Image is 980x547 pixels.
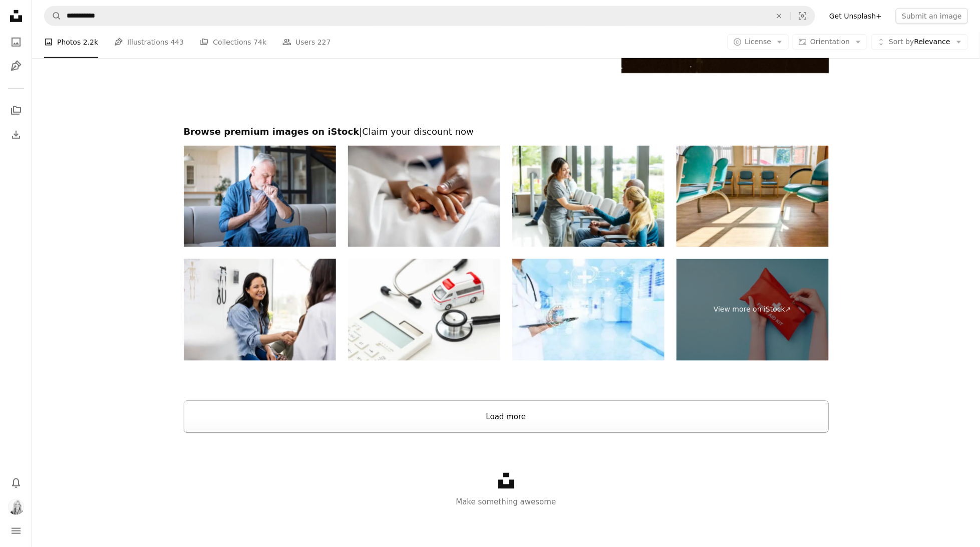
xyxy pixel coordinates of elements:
[184,259,336,361] img: Mid adult female patient smiles and shakes hands with the doctor
[889,37,950,47] span: Relevance
[512,259,665,361] img: Online healthcare technology and medical emergencies
[793,34,867,50] button: Orientation
[791,7,815,26] button: Visual search
[896,8,968,24] button: Submit an image
[677,259,829,361] a: View more on iStock↗
[728,34,789,50] button: License
[348,259,500,361] img: Ambulance, calculator and stethoscope.
[871,34,968,50] button: Sort byRelevance
[184,401,829,433] button: Load more
[32,496,980,508] p: Make something awesome
[317,37,331,48] span: 227
[768,7,790,26] button: Clear
[512,146,665,247] img: Unrecognizable mid adult female shakes hands with the nurse
[184,146,336,247] img: Man having asthma attack, difficulties with breathe, feeling severe pain
[677,146,829,247] img: A Waiting Room Is Often The Dreaded Place To Have To Wait For Hours To Receive Medical Help
[6,32,26,52] a: Photos
[171,37,184,48] span: 443
[6,497,26,517] button: Profile
[823,8,888,24] a: Get Unsplash+
[253,37,266,48] span: 74k
[745,38,772,46] span: License
[810,38,850,46] span: Orientation
[6,56,26,76] a: Illustrations
[6,6,26,28] a: Home — Unsplash
[889,38,914,46] span: Sort by
[200,26,266,58] a: Collections 74k
[348,146,500,247] img: Close-up on a mother holding her daughter's hand at the hospital
[282,26,331,58] a: Users 227
[6,101,26,121] a: Collections
[8,499,24,515] img: Avatar of user Sheryl Weller
[44,6,815,26] form: Find visuals sitewide
[6,473,26,493] button: Notifications
[6,125,26,145] a: Download History
[359,126,474,137] span: | Claim your discount now
[6,521,26,541] button: Menu
[114,26,184,58] a: Illustrations 443
[45,7,62,26] button: Search Unsplash
[184,126,829,138] h2: Browse premium images on iStock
